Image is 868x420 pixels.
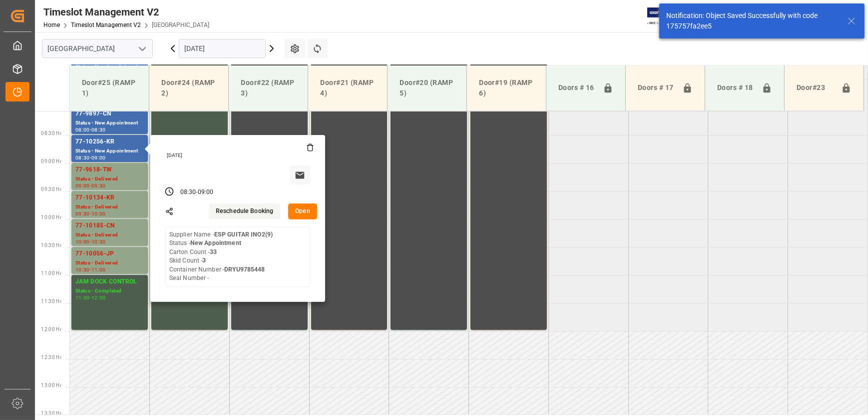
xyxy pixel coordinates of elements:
[43,4,209,19] div: Timeslot Management V2
[713,78,758,97] div: Doors # 18
[75,109,144,119] div: 77-9897-CN
[91,239,106,244] div: 10:30
[224,266,265,273] b: DRYU9785448
[90,155,91,160] div: -
[180,188,196,197] div: 08:30
[647,7,682,25] img: Exertis%20JAM%20-%20Email%20Logo.jpg_1722504956.jpg
[91,155,106,160] div: 09:00
[91,295,106,300] div: 12:00
[41,354,61,360] span: 12:30 Hr
[634,78,678,97] div: Doors # 17
[41,158,61,164] span: 09:00 Hr
[75,127,90,132] div: 08:00
[75,155,90,160] div: 08:30
[71,21,141,28] a: Timeslot Management V2
[75,193,144,203] div: 77-10134-KR
[90,183,91,188] div: -
[75,231,144,239] div: Status - Delivered
[793,78,837,97] div: Door#23
[396,73,458,102] div: Door#20 (RAMP 5)
[169,230,273,283] div: Supplier Name - Status - Carton Count - Skid Count - Container Number - Seal Number -
[90,267,91,272] div: -
[75,147,144,155] div: Status - New Appointment
[157,73,220,102] div: Door#24 (RAMP 2)
[41,298,61,304] span: 11:30 Hr
[179,39,266,58] input: DD.MM.YYYY
[75,221,144,231] div: 77-10185-CN
[90,239,91,244] div: -
[41,130,61,136] span: 08:30 Hr
[666,10,838,31] div: Notification: Object Saved Successfully with code 175757fa2ee5
[163,152,314,159] div: [DATE]
[75,295,90,300] div: 11:00
[237,73,300,102] div: Door#22 (RAMP 3)
[75,277,144,287] div: JAM DOCK CONTROL
[198,188,214,197] div: 09:00
[75,183,90,188] div: 09:00
[90,127,91,132] div: -
[75,203,144,211] div: Status - Delivered
[475,73,538,102] div: Door#19 (RAMP 6)
[316,73,379,102] div: Door#21 (RAMP 4)
[91,267,106,272] div: 11:00
[91,127,106,132] div: 08:30
[75,165,144,175] div: 77-9618-TW
[90,211,91,216] div: -
[91,183,106,188] div: 09:30
[75,267,90,272] div: 10:30
[41,270,61,276] span: 11:00 Hr
[214,231,273,238] b: ESP GUITAR INO2(9)
[75,287,144,295] div: Status - Completed
[209,203,280,219] button: Reschedule Booking
[202,257,206,264] b: 3
[41,186,61,192] span: 09:30 Hr
[41,242,61,248] span: 10:30 Hr
[43,21,60,28] a: Home
[90,295,91,300] div: -
[75,175,144,183] div: Status - Delivered
[134,41,149,56] button: open menu
[41,214,61,220] span: 10:00 Hr
[75,211,90,216] div: 09:30
[75,137,144,147] div: 77-10256-KR
[91,211,106,216] div: 10:00
[78,73,141,102] div: Door#25 (RAMP 1)
[554,78,599,97] div: Doors # 16
[210,248,217,255] b: 33
[41,326,61,332] span: 12:00 Hr
[190,239,241,246] b: New Appointment
[41,382,61,388] span: 13:00 Hr
[75,239,90,244] div: 10:00
[196,188,197,197] div: -
[41,410,61,416] span: 13:30 Hr
[75,119,144,127] div: Status - New Appointment
[75,259,144,267] div: Status - Delivered
[75,249,144,259] div: 77-10056-JP
[42,39,153,58] input: Type to search/select
[288,203,317,219] button: Open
